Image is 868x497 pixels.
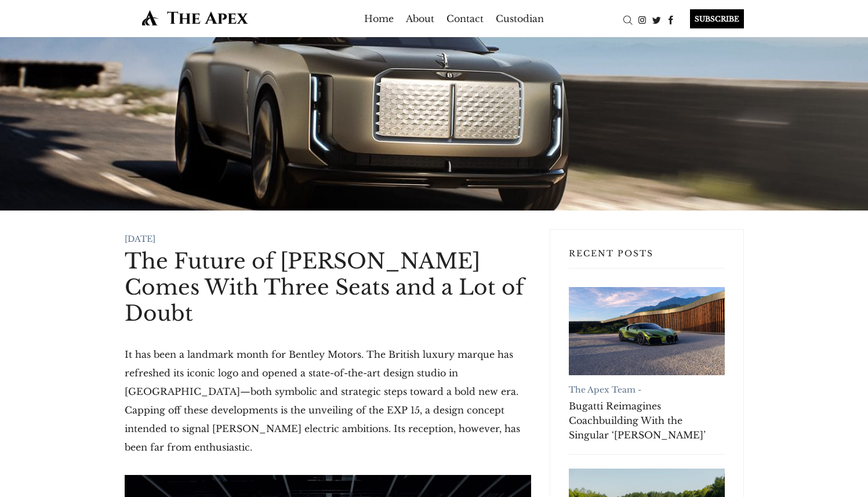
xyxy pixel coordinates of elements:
[125,9,266,26] img: The Apex by Custodian
[664,13,678,25] a: Facebook
[406,9,434,28] a: About
[649,13,664,25] a: Twitter
[125,234,155,244] time: [DATE]
[678,9,744,28] a: SUBSCRIBE
[364,9,394,28] a: Home
[569,399,725,442] a: Bugatti Reimagines Coachbuilding With the Singular ‘[PERSON_NAME]’
[446,9,484,28] a: Contact
[635,13,649,25] a: Instagram
[620,13,635,25] a: Search
[569,384,641,395] a: The Apex Team -
[125,248,531,327] h1: The Future of [PERSON_NAME] Comes With Three Seats and a Lot of Doubt
[569,287,725,375] a: Bugatti Reimagines Coachbuilding With the Singular ‘Brouillard’
[125,345,531,456] p: It has been a landmark month for Bentley Motors. The British luxury marque has refreshed its icon...
[496,9,544,28] a: Custodian
[569,248,725,269] h3: Recent Posts
[690,9,744,28] div: SUBSCRIBE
